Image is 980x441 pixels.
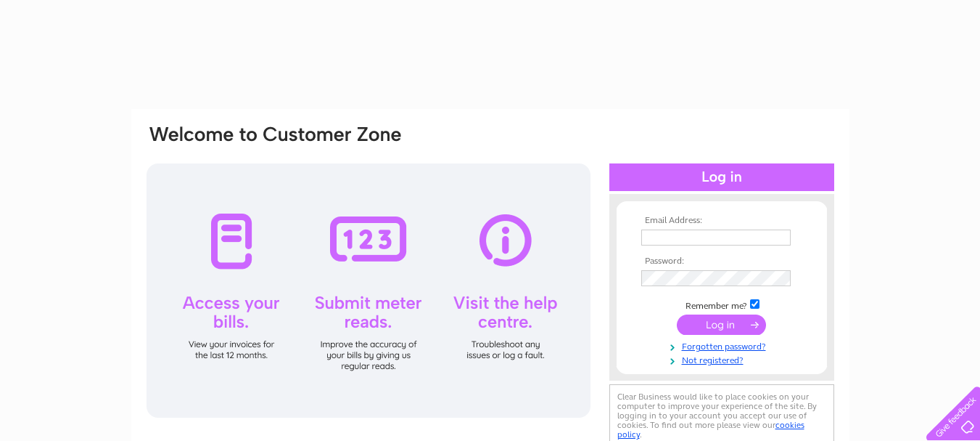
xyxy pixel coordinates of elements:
[617,420,804,440] a: cookies policy
[677,315,766,335] input: Submit
[638,216,806,226] th: Email Address:
[641,339,806,352] a: Forgotten password?
[638,297,806,312] td: Remember me?
[641,352,806,366] a: Not registered?
[638,256,806,267] th: Password:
